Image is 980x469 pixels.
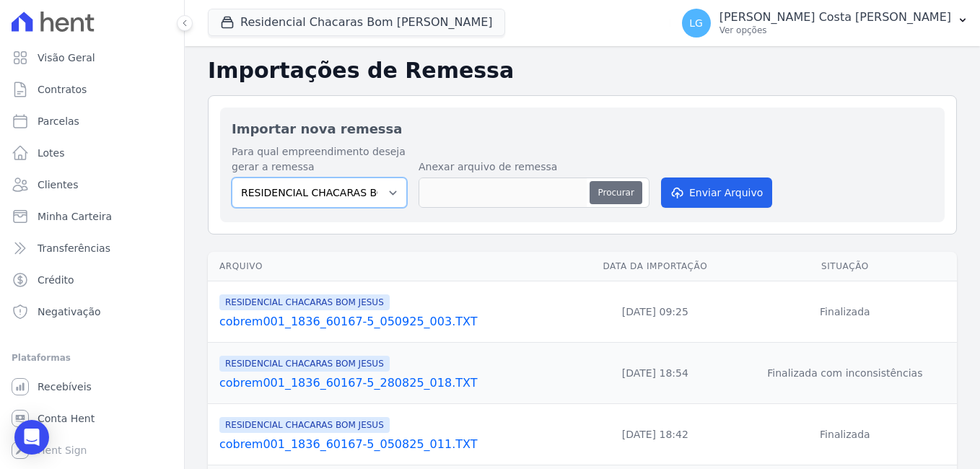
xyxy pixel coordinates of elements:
[38,380,92,394] span: Recebíveis
[6,404,178,433] a: Conta Hent
[6,139,178,167] a: Lotes
[719,10,951,25] p: [PERSON_NAME] Costa [PERSON_NAME]
[38,304,101,319] span: Negativação
[219,356,390,372] span: RESIDENCIAL CHACARAS BOM JESUS
[38,146,65,160] span: Lotes
[232,144,407,175] label: Para qual empreendimento deseja gerar a remessa
[219,436,572,453] a: cobrem001_1836_60167-5_050825_011.TXT
[6,372,178,401] a: Recebíveis
[208,58,957,84] h2: Importações de Remessa
[219,417,390,433] span: RESIDENCIAL CHACARAS BOM JESUS
[208,9,505,36] button: Residencial Chacaras Bom [PERSON_NAME]
[38,82,87,97] span: Contratos
[219,294,390,310] span: RESIDENCIAL CHACARAS BOM JESUS
[733,404,957,465] td: Finalizada
[14,420,49,455] div: Open Intercom Messenger
[733,343,957,404] td: Finalizada com inconsistências
[232,119,933,139] h2: Importar nova remessa
[6,202,178,231] a: Minha Carteira
[577,343,733,404] td: [DATE] 18:54
[689,18,703,28] span: LG
[38,177,78,192] span: Clientes
[590,181,642,204] button: Procurar
[6,107,178,136] a: Parcelas
[12,349,172,367] div: Plataformas
[419,159,649,175] label: Anexar arquivo de remessa
[219,313,572,330] a: cobrem001_1836_60167-5_050925_003.TXT
[6,234,178,263] a: Transferências
[577,281,733,343] td: [DATE] 09:25
[577,404,733,465] td: [DATE] 18:42
[6,43,178,72] a: Visão Geral
[577,252,733,281] th: Data da Importação
[6,75,178,104] a: Contratos
[6,297,178,326] a: Negativação
[38,411,95,426] span: Conta Hent
[38,114,79,128] span: Parcelas
[208,252,577,281] th: Arquivo
[219,374,572,392] a: cobrem001_1836_60167-5_280825_018.TXT
[733,252,957,281] th: Situação
[38,51,95,65] span: Visão Geral
[719,25,951,36] p: Ver opções
[670,3,980,43] button: LG [PERSON_NAME] Costa [PERSON_NAME] Ver opções
[6,170,178,199] a: Clientes
[38,273,74,287] span: Crédito
[38,209,112,224] span: Minha Carteira
[733,281,957,343] td: Finalizada
[6,266,178,294] a: Crédito
[38,241,110,255] span: Transferências
[661,177,772,208] button: Enviar Arquivo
